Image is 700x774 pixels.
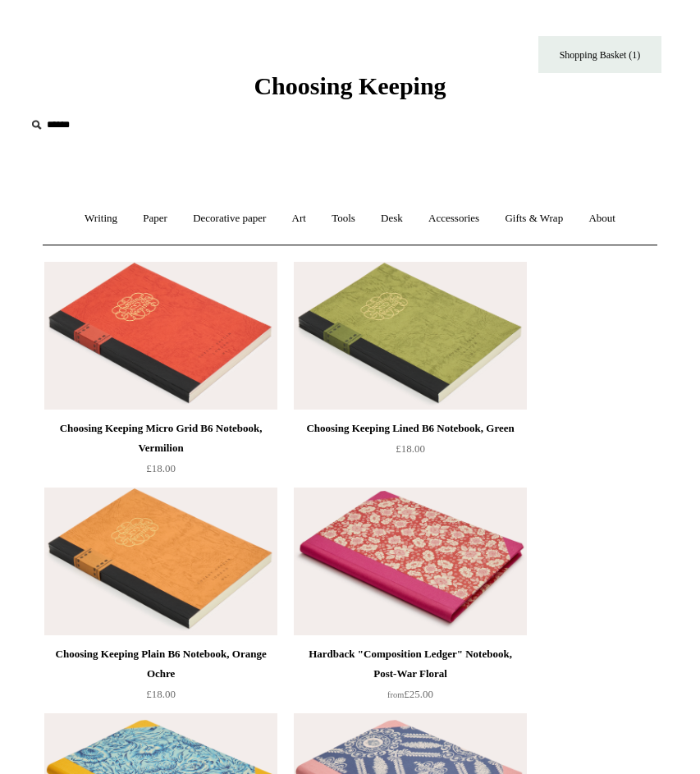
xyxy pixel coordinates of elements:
[298,419,523,438] div: Choosing Keeping Lined B6 Notebook, Green
[44,262,277,410] img: Choosing Keeping Micro Grid B6 Notebook, Vermilion
[320,197,367,240] a: Tools
[48,644,273,684] div: Choosing Keeping Plain B6 Notebook, Orange Ochre
[577,197,627,240] a: About
[281,197,318,240] a: Art
[131,197,179,240] a: Paper
[146,688,176,700] span: £18.00
[493,197,574,240] a: Gifts & Wrap
[294,488,527,635] img: Hardback "Composition Ledger" Notebook, Post-War Floral
[44,488,277,635] img: Choosing Keeping Plain B6 Notebook, Orange Ochre
[44,262,277,410] a: Choosing Keeping Micro Grid B6 Notebook, Vermilion Choosing Keeping Micro Grid B6 Notebook, Vermi...
[44,644,277,712] a: Choosing Keeping Plain B6 Notebook, Orange Ochre £18.00
[417,197,491,240] a: Accessories
[298,644,523,684] div: Hardback "Composition Ledger" Notebook, Post-War Floral
[387,690,404,699] span: from
[294,419,527,486] a: Choosing Keeping Lined B6 Notebook, Green £18.00
[44,488,277,635] a: Choosing Keeping Plain B6 Notebook, Orange Ochre Choosing Keeping Plain B6 Notebook, Orange Ochre
[294,262,527,410] img: Choosing Keeping Lined B6 Notebook, Green
[294,644,527,712] a: Hardback "Composition Ledger" Notebook, Post-War Floral from£25.00
[48,419,273,458] div: Choosing Keeping Micro Grid B6 Notebook, Vermilion
[73,197,129,240] a: Writing
[294,488,527,635] a: Hardback "Composition Ledger" Notebook, Post-War Floral Hardback "Composition Ledger" Notebook, P...
[146,462,176,474] span: £18.00
[254,85,446,97] a: Choosing Keeping
[396,442,425,455] span: £18.00
[538,36,661,73] a: Shopping Basket (1)
[254,72,446,99] span: Choosing Keeping
[387,688,433,700] span: £25.00
[294,262,527,410] a: Choosing Keeping Lined B6 Notebook, Green Choosing Keeping Lined B6 Notebook, Green
[181,197,277,240] a: Decorative paper
[44,419,277,486] a: Choosing Keeping Micro Grid B6 Notebook, Vermilion £18.00
[369,197,414,240] a: Desk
